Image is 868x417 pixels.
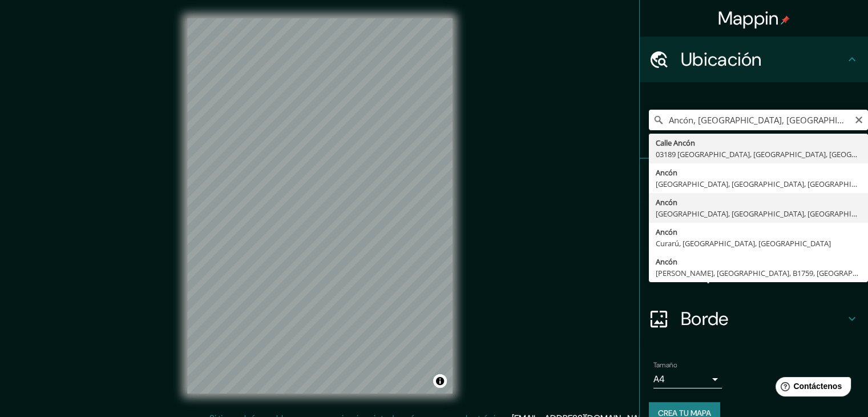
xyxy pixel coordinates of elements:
[656,238,831,248] font: Curarú, [GEOGRAPHIC_DATA], [GEOGRAPHIC_DATA]
[766,372,855,404] iframe: Lanzador de widgets de ayuda
[640,250,868,296] div: Disposición
[656,197,677,207] font: Ancón
[640,205,868,250] div: Estilo
[656,256,677,267] font: Ancón
[681,307,729,331] font: Borde
[656,138,695,148] font: Calle Ancón
[653,360,677,370] font: Tamaño
[640,296,868,342] div: Borde
[187,18,453,394] canvas: Mapa
[433,374,447,388] button: Activar o desactivar atribución
[640,37,868,82] div: Ubicación
[718,6,779,30] font: Mappin
[653,373,665,385] font: A4
[656,167,677,178] font: Ancón
[649,110,868,130] input: Elige tu ciudad o zona
[854,114,863,125] button: Claro
[681,47,762,71] font: Ubicación
[656,227,677,237] font: Ancón
[781,15,790,25] img: pin-icon.png
[640,159,868,205] div: Patas
[653,370,722,388] div: A4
